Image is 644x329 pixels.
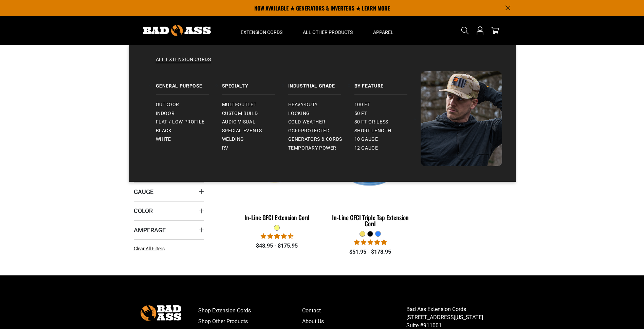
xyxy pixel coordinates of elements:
span: Apparel [373,29,393,35]
summary: Extension Cords [231,16,293,45]
a: General Purpose [156,71,222,95]
a: Outdoor [156,100,222,109]
a: Locking [288,109,354,118]
span: 100 ft [354,102,370,108]
a: GCFI-Protected [288,127,354,135]
img: Yellow [234,125,320,203]
span: 4.62 stars [261,233,293,239]
a: 50 ft [354,109,421,118]
span: Heavy-Duty [288,102,318,108]
img: Bad Ass Extension Cords [143,25,211,36]
a: Heavy-Duty [288,100,354,109]
a: White [156,135,222,144]
a: Audio Visual [222,118,288,127]
span: Outdoor [156,102,179,108]
span: 50 ft [354,111,367,117]
div: $51.95 - $178.95 [329,248,412,256]
div: In-Line GFCI Triple Tap Extension Cord [329,214,412,227]
a: 100 ft [354,100,421,109]
span: RV [222,145,228,151]
span: 12 gauge [354,145,378,151]
span: Gauge [134,188,153,196]
img: Light Blue [328,125,413,203]
a: By Feature [354,71,421,95]
a: Multi-Outlet [222,100,288,109]
a: 12 gauge [354,144,421,153]
a: Generators & Cords [288,135,354,144]
span: 30 ft or less [354,119,388,125]
a: Welding [222,135,288,144]
span: Locking [288,111,310,117]
span: Black [156,128,172,134]
a: Cold Weather [288,118,354,127]
span: Cold Weather [288,119,326,125]
summary: Color [134,201,204,220]
summary: Search [460,25,471,36]
summary: Apparel [363,16,404,45]
span: Amperage [134,226,166,234]
summary: Gauge [134,182,204,201]
a: Contact [302,305,406,316]
div: $48.95 - $175.95 [236,242,319,250]
a: 30 ft or less [354,118,421,127]
span: Short Length [354,128,391,134]
a: RV [222,144,288,153]
span: 10 gauge [354,136,378,142]
div: In-Line GFCI Extension Cord [236,214,319,220]
span: Clear All Filters [134,246,165,251]
a: Specialty [222,71,288,95]
a: Temporary Power [288,144,354,153]
summary: All Other Products [293,16,363,45]
img: Bad Ass Extension Cords [141,305,181,321]
span: White [156,136,171,142]
a: Flat / Low Profile [156,118,222,127]
span: Extension Cords [241,29,282,35]
span: Welding [222,136,244,142]
span: Color [134,207,153,215]
span: Custom Build [222,111,258,117]
span: Multi-Outlet [222,102,257,108]
a: Industrial Grade [288,71,354,95]
span: Temporary Power [288,145,337,151]
a: Clear All Filters [134,245,167,252]
a: Special Events [222,127,288,135]
span: Audio Visual [222,119,256,125]
a: All Extension Cords [142,56,502,71]
a: Custom Build [222,109,288,118]
a: Shop Other Products [198,316,302,327]
span: Indoor [156,111,175,117]
span: Generators & Cords [288,136,343,142]
img: Bad Ass Extension Cords [421,71,502,166]
a: About Us [302,316,406,327]
a: Shop Extension Cords [198,305,302,316]
span: Special Events [222,128,262,134]
span: 5.00 stars [354,239,387,246]
a: Black [156,127,222,135]
a: Indoor [156,109,222,118]
span: Flat / Low Profile [156,119,205,125]
span: All Other Products [303,29,353,35]
a: Short Length [354,127,421,135]
span: GCFI-Protected [288,128,330,134]
a: 10 gauge [354,135,421,144]
summary: Amperage [134,220,204,239]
